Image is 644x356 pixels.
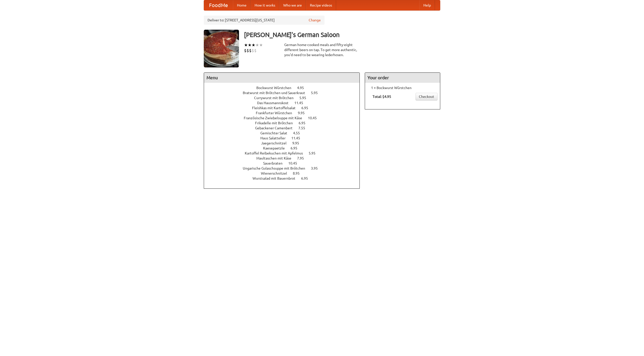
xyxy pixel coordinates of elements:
a: Kartoffel Reibekuchen mit Apfelmus 5.95 [245,151,325,155]
span: 7.55 [298,126,310,130]
li: ★ [244,42,248,48]
h4: Your order [365,73,440,83]
a: Recipe videos [306,0,336,10]
a: Wurstsalad mit Bauernbrot 6.95 [253,176,317,180]
li: $ [254,48,257,53]
span: 10.45 [288,161,302,165]
span: 4.95 [297,86,309,90]
a: Kaesepaetzle 6.95 [263,146,307,150]
a: Sauerbraten 10.45 [263,161,306,165]
span: Jaegerschnitzel [261,141,292,145]
li: $ [247,48,249,53]
a: Bockwurst Würstchen 4.95 [256,86,313,90]
a: Fleishkas mit Kartoffelsalat 6.95 [252,106,317,110]
h4: Menu [204,73,359,83]
div: Deliver to: [STREET_ADDRESS][US_STATE] [204,16,325,25]
a: Frankfurter Würstchen 9.95 [256,111,314,115]
span: Wienerschnitzel [261,171,292,175]
span: 5.95 [309,151,320,155]
a: Gebackener Camenbert 7.55 [255,126,314,130]
a: Maultaschen mit Käse 7.95 [256,156,313,160]
a: Gemischter Salat 4.55 [260,131,309,135]
span: 10.45 [308,116,322,120]
a: Home [233,0,251,10]
a: Frikadelle mit Brötchen 6.95 [255,121,315,125]
span: Kartoffel Reibekuchen mit Apfelmus [245,151,308,155]
span: Das Hausmannskost [257,101,294,105]
a: Bratwurst mit Brötchen und Sauerkraut 5.95 [243,91,327,95]
li: $ [244,48,247,53]
a: Jaegerschnitzel 9.95 [261,141,308,145]
span: Bratwurst mit Brötchen und Sauerkraut [243,91,310,95]
li: $ [249,48,252,53]
span: Bockwurst Würstchen [256,86,296,90]
span: 5.95 [311,91,323,95]
li: ★ [252,42,255,48]
h3: [PERSON_NAME]'s German Saloon [244,30,440,40]
li: 1 × Bockwurst Würstchen [368,85,437,90]
a: Who we are [279,0,306,10]
span: Gemischter Salat [260,131,292,135]
span: 4.55 [293,131,305,135]
span: 9.95 [292,141,304,145]
a: Französische Zwiebelsuppe mit Käse 10.45 [244,116,326,120]
a: FoodMe [204,0,233,10]
div: German home-cooked meals and fifty-eight different beers on tap. To get more authentic, you'd nee... [284,42,360,57]
a: Ungarische Gulaschsuppe mit Brötchen 3.95 [243,166,327,170]
img: angular.jpg [204,30,239,67]
span: 5.95 [299,96,311,100]
a: Currywurst mit Brötchen 5.95 [254,96,315,100]
span: Sauerbraten [263,161,288,165]
span: 6.95 [291,146,302,150]
span: Maultaschen mit Käse [256,156,296,160]
span: 6.95 [301,176,313,180]
a: Haus Salatteller 11.45 [260,136,309,140]
span: 7.95 [297,156,309,160]
span: Fleishkas mit Kartoffelsalat [252,106,301,110]
span: 3.95 [311,166,323,170]
span: Kaesepaetzle [263,146,290,150]
b: Total: $4.95 [373,95,391,99]
span: Frankfurter Würstchen [256,111,297,115]
span: 6.95 [301,106,313,110]
a: Checkout [416,93,437,100]
a: Wienerschnitzel 8.95 [261,171,309,175]
a: How it works [251,0,279,10]
span: Ungarische Gulaschsuppe mit Brötchen [243,166,310,170]
span: Currywurst mit Brötchen [254,96,299,100]
span: 6.95 [299,121,310,125]
span: Wurstsalad mit Bauernbrot [253,176,300,180]
li: $ [252,48,254,53]
span: Haus Salatteller [260,136,291,140]
span: Gebackener Camenbert [255,126,298,130]
li: ★ [255,42,259,48]
span: 11.45 [294,101,308,105]
a: Help [419,0,435,10]
span: 9.95 [298,111,310,115]
span: 11.45 [291,136,305,140]
li: ★ [259,42,263,48]
span: Französische Zwiebelsuppe mit Käse [244,116,307,120]
li: ★ [248,42,252,48]
span: 8.95 [293,171,305,175]
a: Das Hausmannskost 11.45 [257,101,312,105]
span: Frikadelle mit Brötchen [255,121,298,125]
a: Change [309,18,321,23]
